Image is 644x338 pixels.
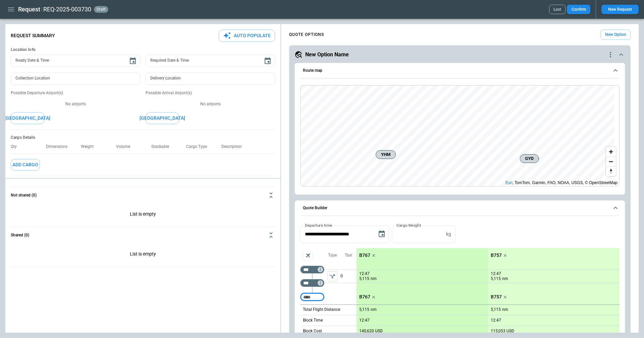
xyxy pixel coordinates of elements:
p: Weight [81,144,99,149]
p: 5,115 [491,276,501,282]
p: 5,115 [491,307,501,312]
p: B767 [359,252,370,258]
span: YHM [379,151,393,158]
p: kg [446,231,451,237]
p: Qty [11,144,22,149]
canvas: Map [301,86,614,186]
p: 115,053 USD [491,329,514,334]
p: Description [221,144,247,149]
p: List is empty [11,243,275,267]
p: Possible Arrival Airport(s) [146,90,275,96]
button: Route map [300,63,620,78]
p: Block Cost [303,328,322,334]
p: List is empty [11,203,275,227]
button: [GEOGRAPHIC_DATA] [146,112,179,124]
p: B757 [491,294,502,300]
p: Cargo Type [186,144,212,149]
a: Esri [505,180,513,185]
button: Shared (0) [11,227,275,243]
h6: Not shared (0) [11,193,37,198]
p: B757 [491,252,502,258]
button: Quote Builder [300,201,620,216]
p: Total Flight Distance [303,307,340,313]
p: Volume [116,144,136,149]
p: Taxi [345,252,352,258]
h6: Quote Builder [303,206,327,210]
span: Type of sector [327,271,337,281]
p: nm [371,307,377,313]
h1: Request [18,5,40,13]
div: Too short [300,293,324,301]
span: Aircraft selection [303,250,313,261]
div: Too short [300,279,324,287]
button: Choose date [261,54,274,68]
p: No airports [146,101,275,107]
p: Stackable [151,144,174,149]
div: Not shared (0) [11,203,275,227]
button: [GEOGRAPHIC_DATA] [11,112,44,124]
p: B767 [359,294,370,300]
h6: Route map [303,68,322,73]
h6: Shared (0) [11,233,29,237]
h6: Location Info [11,47,275,52]
button: Not shared (0) [11,187,275,203]
div: Too short [300,266,324,274]
label: Cargo Weight [396,222,421,228]
div: Not shared (0) [11,243,275,267]
h4: QUOTE OPTIONS [289,33,324,36]
button: Reset bearing to north [606,166,616,176]
p: Request Summary [11,33,55,39]
p: Dimensions [46,144,73,149]
button: Zoom in [606,147,616,157]
button: New Request [601,5,639,14]
p: Possible Departure Airport(s) [11,90,140,96]
span: GYD [523,155,536,162]
button: Add Cargo [11,159,40,171]
button: Auto Populate [219,30,275,42]
button: Choose date, selected date is Sep 8, 2025 [375,227,388,241]
p: nm [502,307,508,313]
p: 12:47 [491,271,501,276]
p: 0 [340,270,357,283]
h6: Cargo Details [11,135,275,140]
p: nm [371,276,377,282]
button: New Option Namequote-option-actions [294,51,625,59]
button: left aligned [327,271,337,281]
h2: REQ-2025-003730 [43,5,91,13]
p: Type [328,252,337,258]
p: 5,115 [359,307,369,312]
button: Confirm [567,5,590,14]
h5: New Option Name [305,51,349,58]
p: 5,115 [359,276,369,282]
p: 12:47 [359,271,370,276]
p: 140,620 USD [359,329,383,334]
div: Route map [300,85,620,186]
p: 12:47 [491,318,501,323]
div: quote-option-actions [606,51,614,59]
p: 12:47 [359,318,370,323]
span: draft [95,7,107,12]
button: New Option [601,30,631,40]
button: Zoom out [606,157,616,166]
label: Departure time [305,222,332,228]
p: No airports [11,101,140,107]
button: Lost [549,5,566,14]
button: Choose date [126,54,140,68]
p: Block Time [303,318,323,323]
p: nm [502,276,508,282]
div: , TomTom, Garmin, FAO, NOAA, USGS, © OpenStreetMap [505,179,618,186]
